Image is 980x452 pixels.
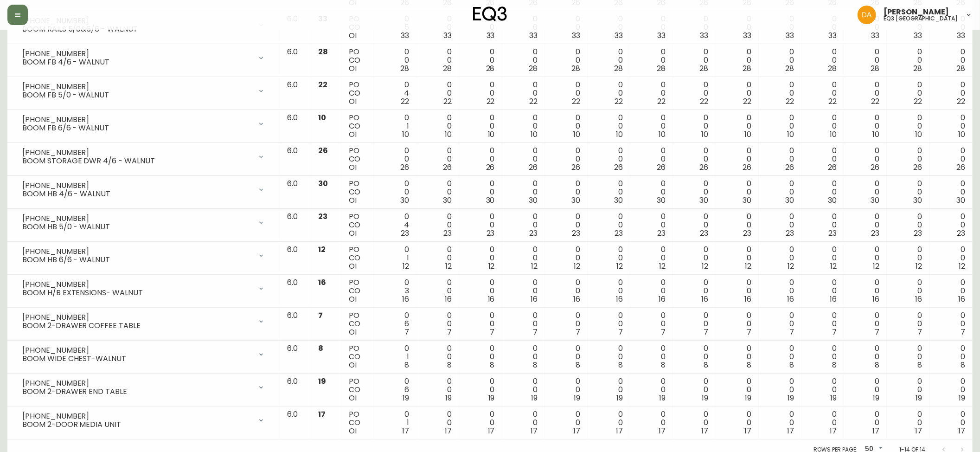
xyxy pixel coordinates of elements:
span: 26 [914,162,922,173]
span: 26 [400,162,409,173]
div: 0 0 [724,81,751,106]
span: 26 [785,162,794,173]
span: 33 [572,30,580,41]
div: 0 0 [381,48,409,73]
div: [PHONE_NUMBER]BOOM H/B EXTENSIONS- WALNUT [15,278,272,299]
div: 0 0 [595,147,623,172]
div: 0 0 [638,81,666,106]
span: 33 [957,30,965,41]
div: 0 0 [424,48,452,73]
div: [PHONE_NUMBER]BOOM HB 5/0 - WALNUT [15,213,272,233]
div: PO CO [349,245,366,271]
div: 0 0 [552,278,580,303]
div: [PHONE_NUMBER] [22,247,252,256]
div: 0 0 [766,48,794,73]
span: 23 [914,228,922,239]
span: [PERSON_NAME] [884,8,949,16]
div: BOOM HB 6/6 - WALNUT [22,256,252,264]
div: 0 0 [424,245,452,271]
span: 10 [531,129,538,140]
div: 0 0 [595,114,623,139]
div: PO CO [349,15,366,40]
span: 30 [785,195,794,206]
span: 23 [487,228,495,239]
div: 0 0 [467,213,494,238]
span: 12 [916,261,922,271]
div: PO CO [349,48,366,73]
span: 33 [658,30,666,41]
div: 0 0 [424,147,452,172]
div: [PHONE_NUMBER] [22,280,252,289]
div: 0 0 [852,81,879,106]
div: 0 0 [467,245,494,271]
div: 0 0 [467,147,494,172]
span: 23 [743,228,751,239]
div: 0 0 [467,81,494,106]
div: [PHONE_NUMBER] [22,181,252,190]
div: 0 0 [595,213,623,238]
div: 0 0 [937,114,965,139]
div: BOOM STORAGE DWR 4/6 - WALNUT [22,157,252,165]
span: 23 [615,228,623,239]
div: BOOM 2-DOOR MEDIA UNIT [22,420,252,429]
span: 23 [700,228,709,239]
div: 0 0 [766,147,794,172]
div: 0 0 [510,147,538,172]
span: 33 [615,30,623,41]
span: 12 [660,261,666,271]
div: 0 0 [766,245,794,271]
div: 0 0 [937,81,965,106]
div: 0 0 [467,180,494,205]
span: 26 [657,162,666,173]
span: 26 [700,162,709,173]
div: 0 0 [852,48,879,73]
div: 0 0 [724,180,751,205]
span: 30 [529,195,538,206]
span: 30 [914,195,922,206]
span: 28 [486,63,495,74]
div: BOOM 2-DRAWER END TABLE [22,387,252,396]
div: 0 0 [894,245,922,271]
span: 12 [788,261,794,271]
div: 0 0 [724,48,751,73]
span: 10 [916,129,922,140]
div: [PHONE_NUMBER]BOOM HB 6/6 - WALNUT [15,245,272,266]
span: 28 [785,63,794,74]
span: 28 [743,63,751,74]
div: 0 0 [894,180,922,205]
span: 22 [529,96,538,107]
div: [PHONE_NUMBER]BOOM STORAGE DWR 4/6 - WALNUT [15,147,272,167]
span: 33 [743,30,751,41]
div: BOOM RAILS 5/0&6/6 - WALNUT [22,25,252,33]
div: 0 0 [680,147,708,172]
div: 0 0 [638,114,666,139]
div: 0 0 [424,180,452,205]
div: BOOM FB 4/6 - WALNUT [22,58,252,66]
div: 0 0 [595,180,623,205]
div: 0 0 [766,81,794,106]
div: 0 0 [510,114,538,139]
div: [PHONE_NUMBER] [22,379,252,387]
span: 12 [616,261,623,271]
span: 26 [871,162,880,173]
span: 33 [443,30,452,41]
div: 0 0 [467,114,494,139]
span: 22 [443,96,452,107]
div: 0 0 [638,278,666,303]
span: 26 [443,162,452,173]
span: 10 [488,129,495,140]
span: 33 [828,30,837,41]
div: BOOM HB 5/0 - WALNUT [22,223,252,231]
div: 0 4 [381,213,409,238]
span: 23 [786,228,794,239]
div: 0 0 [852,180,879,205]
div: 0 0 [510,81,538,106]
span: 10 [659,129,666,140]
div: [PHONE_NUMBER]BOOM FB 4/6 - WALNUT [15,48,272,68]
span: 12 [488,261,495,271]
div: 0 0 [766,278,794,303]
span: 30 [657,195,666,206]
div: 0 1 [381,245,409,271]
div: [PHONE_NUMBER] [22,346,252,355]
td: 6.0 [280,44,311,77]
